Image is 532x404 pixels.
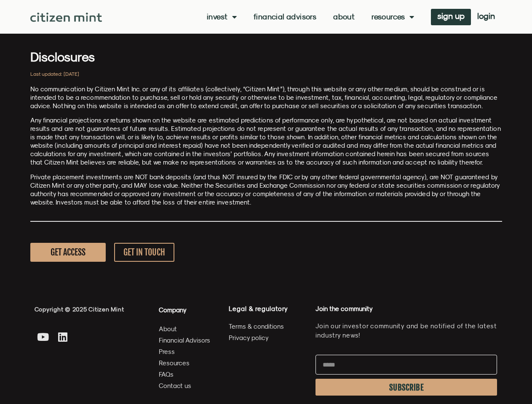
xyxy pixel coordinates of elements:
a: Privacy policy [229,332,307,343]
p: No communication by Citizen Mint Inc. or any of its affiliates (collectively, “Citizen Mint”), th... [30,85,502,110]
span: Resources [159,358,190,368]
a: About [159,324,211,334]
span: GET IN TOUCH [123,247,165,258]
img: Citizen Mint [30,13,102,22]
a: Financial Advisors [254,13,316,21]
a: Press [159,346,211,357]
span: login [477,13,495,19]
p: Any financial projections or returns shown on the website are estimated predictions of performanc... [30,116,502,167]
a: Invest [207,13,237,21]
nav: Menu [207,13,414,21]
span: Financial Advisors [159,335,210,346]
a: GET ACCESS [30,243,106,262]
a: Resources [159,358,211,368]
span: About [159,324,177,334]
h4: Join the community [315,305,497,313]
button: SUBSCRIBE [315,379,497,396]
span: FAQs [159,369,174,380]
form: Newsletter [315,355,497,400]
span: Privacy policy [229,332,269,343]
span: GET ACCESS [51,247,86,258]
span: Contact us [159,380,191,391]
h4: Legal & regulatory [229,305,307,313]
a: About [333,13,355,21]
a: Contact us [159,380,211,391]
h3: Disclosures [30,50,502,63]
a: Resources [372,13,414,21]
span: sign up [437,13,465,19]
a: FAQs [159,369,211,380]
a: GET IN TOUCH [114,243,174,262]
p: Join our investor community and be notified of the latest industry news! [315,322,497,340]
a: Financial Advisors [159,335,211,346]
a: sign up [431,9,471,25]
h4: Company [159,305,211,315]
a: login [471,9,501,25]
span: SUBSCRIBE [389,384,424,391]
span: Terms & conditions [229,321,284,332]
h2: Last updated: [DATE] [30,72,502,77]
span: Copyright © 2025 Citizen Mint [35,306,124,313]
p: Private placement investments are NOT bank deposits (and thus NOT insured by the FDIC or by any o... [30,173,502,207]
a: Terms & conditions [229,321,307,332]
span: Press [159,346,175,357]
